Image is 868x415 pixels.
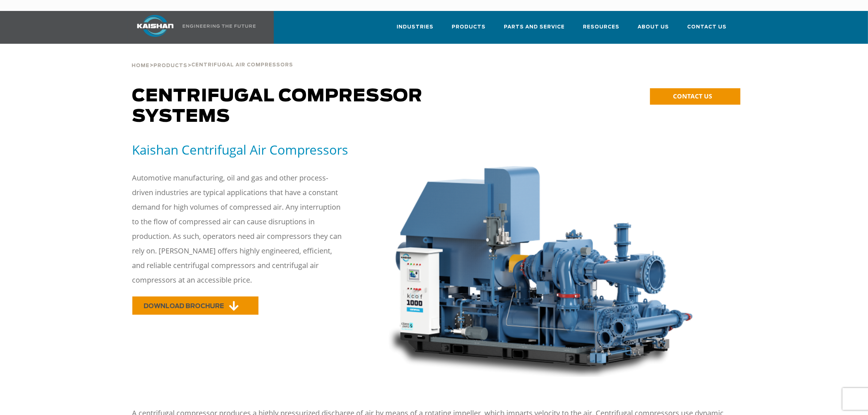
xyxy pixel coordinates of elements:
span: Products [154,63,188,68]
span: Products [452,23,486,31]
span: Contact Us [688,23,727,31]
span: Parts and Service [504,23,565,31]
a: Resources [583,18,620,42]
a: About Us [638,18,669,42]
a: Contact Us [688,18,727,42]
span: About Us [638,23,669,31]
a: Parts and Service [504,18,565,42]
a: Industries [397,18,434,42]
span: CONTACT US [673,92,712,100]
img: kaishan logo [128,15,183,37]
a: CONTACT US [650,88,740,105]
h5: Kaishan Centrifugal Air Compressors [132,141,369,158]
span: Home [132,63,150,68]
span: Industries [397,23,434,31]
img: Engineering the future [183,24,256,28]
img: Untitled-2 [377,141,700,384]
span: DOWNLOAD BROCHURE [144,303,224,309]
span: Centrifugal Compressor Systems [132,88,423,125]
p: Automotive manufacturing, oil and gas and other process-driven industries are typical application... [132,171,344,287]
a: Kaishan USA [128,11,257,44]
span: Centrifugal Air Compressors [192,63,293,67]
div: > > [132,44,293,71]
a: Products [154,62,188,69]
a: Products [452,18,486,42]
span: Resources [583,23,620,31]
a: Home [132,62,150,69]
a: DOWNLOAD BROCHURE [132,296,258,315]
